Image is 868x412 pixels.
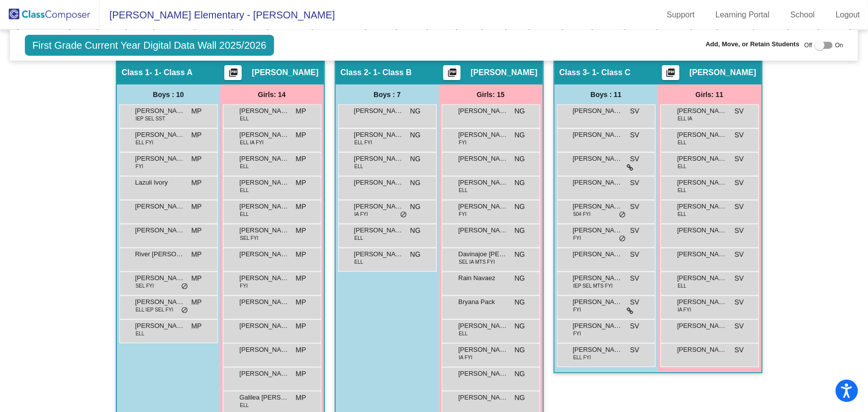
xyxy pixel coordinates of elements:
span: First Grade Current Year Digital Data Wall 2025/2026 [25,35,274,56]
span: ELL [678,187,687,194]
span: ELL [240,210,249,218]
a: Support [659,7,703,23]
span: do_not_disturb_alt [619,235,626,243]
span: Bryana Pack [459,297,508,307]
span: IEP SEL SST [136,115,165,122]
span: [PERSON_NAME] [471,68,537,78]
span: Add, Move, or Retain Students [706,39,800,49]
span: [PERSON_NAME] [459,178,508,188]
span: [PERSON_NAME] [240,297,289,307]
span: [PERSON_NAME] [135,297,185,307]
span: [PERSON_NAME] [354,225,404,235]
span: [PERSON_NAME] [240,154,289,164]
span: MP [192,178,202,188]
span: NG [515,369,525,379]
span: [PERSON_NAME] [240,321,289,331]
span: MP [192,273,202,284]
button: Print Students Details [443,65,461,80]
span: Davinajoe [PERSON_NAME] [459,249,508,259]
span: SV [735,154,744,164]
span: [PERSON_NAME] [240,225,289,235]
span: SV [735,130,744,140]
span: [PERSON_NAME] [459,106,508,116]
span: [PERSON_NAME] [252,68,318,78]
span: MP [192,106,202,116]
span: MP [192,130,202,140]
span: NG [410,130,421,140]
span: MP [296,106,306,116]
span: IA FYI [678,306,691,313]
span: [PERSON_NAME] [459,154,508,164]
span: do_not_disturb_alt [182,307,189,314]
span: SV [735,202,744,212]
span: [PERSON_NAME] [240,345,289,355]
span: [PERSON_NAME] [677,225,727,235]
span: ELL [240,163,249,170]
span: do_not_disturb_alt [182,283,189,291]
span: FYI [574,306,581,313]
span: ELL IA FYI [240,139,264,146]
div: Boys : 7 [336,85,439,104]
span: FYI [240,282,248,290]
span: [PERSON_NAME] [240,273,289,283]
span: ELL IEP SEL FYI [136,306,174,313]
span: MP [296,225,306,236]
span: NG [515,273,525,284]
span: [PERSON_NAME] [573,178,623,188]
span: NG [515,202,525,212]
span: MP [192,321,202,331]
span: SV [630,297,640,308]
span: ELL IA [678,115,693,122]
span: [PERSON_NAME] [459,225,508,235]
span: FYI [136,163,144,170]
div: Girls: 11 [658,85,762,104]
span: NG [515,345,525,355]
span: ELL [459,330,468,337]
span: FYI [459,139,467,146]
span: ELL [240,187,249,194]
div: Girls: 14 [220,85,324,104]
span: Galilea [PERSON_NAME] [240,393,289,403]
span: NG [410,178,421,188]
span: ELL [459,187,468,194]
span: [PERSON_NAME] [573,225,623,235]
span: [PERSON_NAME] [573,273,623,283]
span: SV [735,178,744,188]
span: [PERSON_NAME] [354,202,404,211]
span: NG [410,249,421,260]
span: SV [630,345,640,355]
span: ELL [678,282,687,290]
span: On [835,41,843,50]
span: [PERSON_NAME] [354,130,404,140]
span: SV [630,178,640,188]
span: [PERSON_NAME] [240,106,289,116]
span: IA FYI [459,354,473,361]
span: - 1- Class C [587,68,631,78]
span: SV [735,321,744,331]
span: SV [630,130,640,140]
span: - 1- Class A [150,68,193,78]
span: SV [630,249,640,260]
span: FYI [574,330,581,337]
a: Logout [828,7,868,23]
span: SV [735,225,744,236]
button: Print Students Details [662,65,679,80]
span: ELL [240,402,249,409]
span: [PERSON_NAME] [354,106,404,116]
span: ELL [240,115,249,122]
span: ELL [678,139,687,146]
span: [PERSON_NAME] [459,393,508,403]
span: [PERSON_NAME] [573,321,623,331]
span: MP [192,202,202,212]
span: [PERSON_NAME] [677,202,727,211]
span: MP [296,154,306,164]
span: NG [515,321,525,331]
span: [PERSON_NAME] [677,106,727,116]
span: NG [410,202,421,212]
span: ELL [678,210,687,218]
span: [PERSON_NAME] [459,202,508,211]
span: SV [630,321,640,331]
span: [PERSON_NAME] [573,202,623,211]
span: ELL [355,234,364,242]
span: [PERSON_NAME] [677,249,727,259]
